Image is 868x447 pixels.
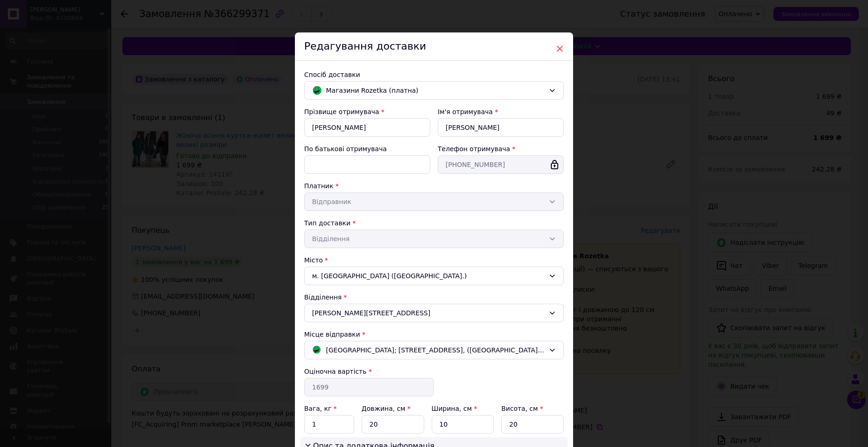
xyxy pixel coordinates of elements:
[326,85,545,96] span: Магазини Rozetka (платна)
[362,405,411,412] label: Довжина, см
[438,155,564,174] input: +380
[304,255,564,265] div: Місто
[304,145,387,153] label: По батькові отримувача
[555,41,564,57] span: ×
[304,267,564,285] div: м. [GEOGRAPHIC_DATA] ([GEOGRAPHIC_DATA].)
[304,405,337,412] label: Вага, кг
[304,293,564,302] div: Відділення
[304,70,564,79] div: Спосіб доставки
[438,108,493,115] label: Ім'я отримувача
[304,181,564,191] div: Платник
[304,368,366,375] label: Оціночна вартість
[501,405,543,412] label: Висота, см
[295,32,573,61] div: Редагування доставки
[304,218,564,228] div: Тип доставки
[432,405,477,412] label: Ширина, см
[438,145,510,153] label: Телефон отримувача
[304,108,379,115] label: Прізвище отримувача
[326,345,545,355] span: [GEOGRAPHIC_DATA]; [STREET_ADDRESS], ([GEOGRAPHIC_DATA], Авангард)
[304,330,564,339] div: Місце відправки
[304,304,564,322] div: [PERSON_NAME][STREET_ADDRESS]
